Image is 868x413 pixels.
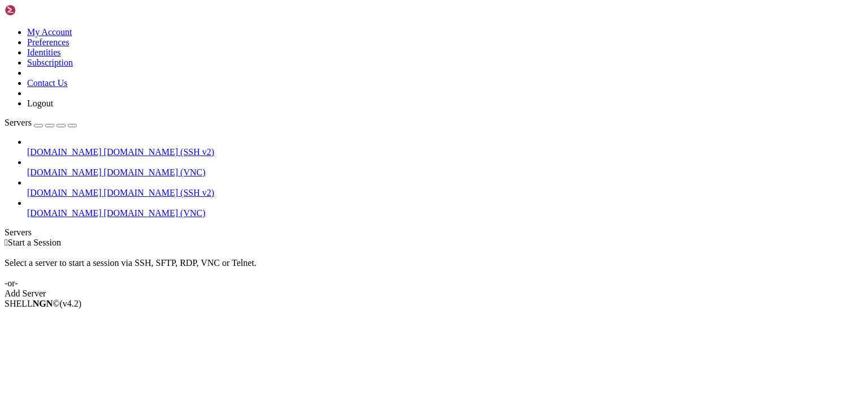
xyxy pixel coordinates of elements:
[60,299,82,308] span: 4.2.0
[27,58,73,67] a: Subscription
[104,208,206,218] span: [DOMAIN_NAME] (VNC)
[104,167,206,177] span: [DOMAIN_NAME] (VNC)
[104,147,215,157] span: [DOMAIN_NAME] (SSH v2)
[27,178,863,198] li: [DOMAIN_NAME] [DOMAIN_NAME] (SSH v2)
[27,37,70,47] a: Preferences
[5,238,8,247] span: 
[27,167,102,177] span: [DOMAIN_NAME]
[27,147,863,157] a: [DOMAIN_NAME] [DOMAIN_NAME] (SSH v2)
[27,48,61,57] a: Identities
[27,157,863,178] li: [DOMAIN_NAME] [DOMAIN_NAME] (VNC)
[5,299,81,308] span: SHELL ©
[27,208,863,218] a: [DOMAIN_NAME] [DOMAIN_NAME] (VNC)
[27,78,68,88] a: Contact Us
[27,208,102,218] span: [DOMAIN_NAME]
[27,137,863,157] li: [DOMAIN_NAME] [DOMAIN_NAME] (SSH v2)
[104,188,215,197] span: [DOMAIN_NAME] (SSH v2)
[5,248,863,289] div: Select a server to start a session via SSH, SFTP, RDP, VNC or Telnet. -or-
[27,167,863,178] a: [DOMAIN_NAME] [DOMAIN_NAME] (VNC)
[27,98,53,108] a: Logout
[27,188,102,197] span: [DOMAIN_NAME]
[5,289,863,299] div: Add Server
[27,147,102,157] span: [DOMAIN_NAME]
[27,198,863,218] li: [DOMAIN_NAME] [DOMAIN_NAME] (VNC)
[5,227,863,238] div: Servers
[5,118,32,127] span: Servers
[8,238,61,247] span: Start a Session
[27,188,863,198] a: [DOMAIN_NAME] [DOMAIN_NAME] (SSH v2)
[5,118,77,127] a: Servers
[27,27,72,37] a: My Account
[33,299,53,308] b: NGN
[5,5,70,16] img: Shellngn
